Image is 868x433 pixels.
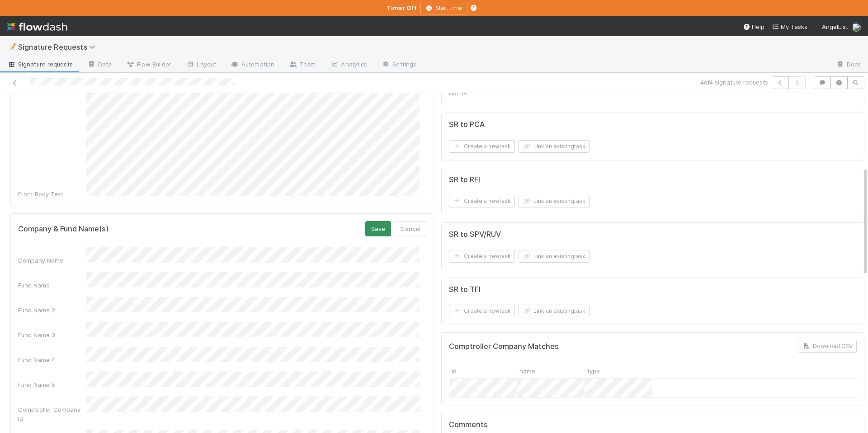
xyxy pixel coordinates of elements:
h5: SR to TFI [449,285,481,294]
button: Start timer [420,2,467,14]
h5: Comments [449,420,857,429]
span: Signature requests [7,60,73,69]
div: id [449,363,517,377]
div: Fund Name 3 [18,330,86,339]
h5: SR to SPV/RUV [449,230,501,239]
button: Link an existingtask [519,195,590,207]
button: Create a newtask [449,305,515,317]
div: Company Name [18,256,86,265]
h5: SR to PCA [449,120,485,129]
div: type [585,363,652,377]
span: 4 of 4 signature requests [700,78,768,87]
span: Flow Builder [126,60,171,69]
button: Link an existingtask [519,305,590,317]
button: Link an existingtask [519,140,590,153]
div: Fund Name 2 [18,306,86,315]
a: Automation [223,58,282,72]
a: Settings [374,58,424,72]
button: Create a newtask [449,195,515,207]
div: Front Body Text [18,189,86,198]
h5: Comptroller Company Matches [449,342,559,351]
div: Fund Name [18,281,86,290]
span: Signature Requests [18,42,100,52]
button: Download CSV [798,340,857,353]
a: Data [80,58,119,72]
a: My Tasks [772,22,807,31]
a: Docs [829,58,868,72]
a: Flow Builder [119,58,179,72]
span: My Tasks [772,23,807,30]
button: Link an existingtask [519,250,590,263]
span: 📝 [7,43,16,51]
div: Comptroller Company ID [18,405,86,423]
span: AngelList [822,23,848,30]
button: Save [365,221,391,236]
button: Create a newtask [449,250,515,263]
img: avatar_501ac9d6-9fa6-4fe9-975e-1fd988f7bdb1.png [852,23,861,32]
a: Layout [179,58,223,72]
div: name [517,363,585,377]
strong: Timer Off [387,4,417,11]
div: Fund Name 4 [18,355,86,364]
h5: SR to RFI [449,175,480,184]
a: Analytics [323,58,374,72]
a: Team [282,58,323,72]
div: Help [743,22,764,31]
img: logo-inverted-e16ddd16eac7371096b0.svg [7,19,67,34]
h5: Company & Fund Name(s) [18,225,108,234]
div: Fund Name 5 [18,380,86,389]
button: Cancel [395,221,426,236]
button: Create a newtask [449,140,515,153]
